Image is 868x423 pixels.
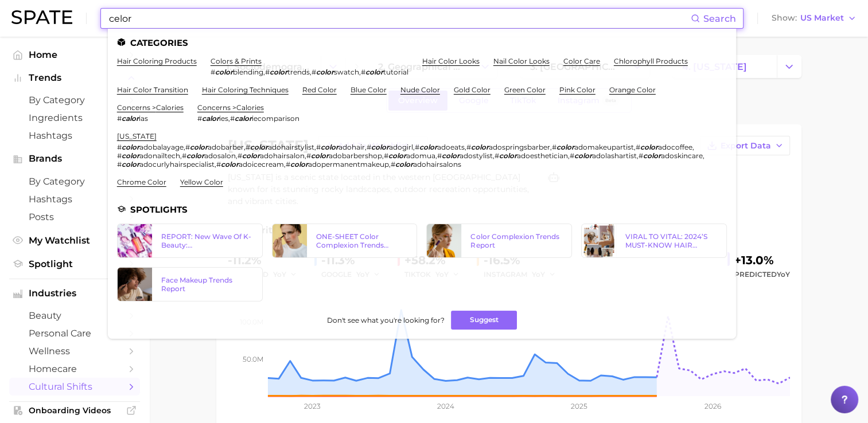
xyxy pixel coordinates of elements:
[389,143,413,151] span: adogirl
[117,85,188,94] a: hair color transition
[592,151,637,160] span: adolashartist
[321,143,338,151] em: color
[9,342,140,360] a: wellness
[230,114,235,123] span: #
[252,114,299,123] span: iecomparison
[9,255,140,273] a: Spotlight
[556,143,574,151] em: color
[388,151,406,160] em: color
[290,160,308,169] em: color
[334,68,359,76] span: swatch
[769,11,859,26] button: ShowUS Market
[29,381,120,392] span: cultural shifts
[287,68,310,76] span: trends
[371,143,389,151] em: color
[316,68,334,76] em: color
[219,114,228,123] span: ies
[197,114,299,123] div: ,
[365,68,383,76] em: color
[9,127,140,144] a: Hashtags
[415,143,419,151] span: #
[122,160,139,169] em: color
[383,68,408,76] span: tutorial
[186,151,204,160] em: color
[574,143,634,151] span: adomakeupartist
[117,224,263,258] a: REPORT: New Wave Of K-Beauty: [GEOGRAPHIC_DATA]’s Trending Innovations In Skincare & Color Cosmetics
[639,151,643,160] span: #
[202,85,289,94] a: hair coloring techniques
[29,363,120,374] span: homecare
[139,160,215,169] span: adocurlyhairspecialist
[117,160,122,169] span: #
[268,143,314,151] span: adohairstylist
[239,160,284,169] span: adoicecream
[117,143,713,169] div: , , , , , , , , , , , , , , , , , , , , ,
[9,69,140,87] button: Trends
[29,176,120,187] span: by Category
[204,151,236,160] span: adosalon
[29,194,120,205] span: Hashtags
[202,114,219,123] em: calor
[800,15,844,21] span: US Market
[9,173,140,190] a: by Category
[9,307,140,324] a: beauty
[559,85,595,94] a: pink color
[777,55,801,78] button: Change Category
[185,143,190,151] span: #
[9,324,140,342] a: personal care
[437,143,465,151] span: adoeats
[29,258,120,269] span: Spotlight
[552,143,556,151] span: #
[122,114,139,123] em: calor
[406,151,435,160] span: adomua
[384,151,388,160] span: #
[29,346,120,357] span: wellness
[211,57,262,65] a: colors & prints
[242,151,260,160] em: color
[139,114,148,123] span: ias
[180,178,223,186] a: yellow color
[9,402,140,419] a: Onboarding Videos
[721,141,771,151] span: Export Data
[422,57,480,65] a: hair color looks
[413,160,461,169] span: adohairsalons
[704,402,721,410] tspan: 2026
[454,85,491,94] a: gold color
[636,143,640,151] span: #
[312,68,316,76] span: #
[122,143,139,151] em: color
[609,85,656,94] a: orange color
[190,143,208,151] em: color
[29,49,120,60] span: Home
[117,103,184,112] a: concerns >calories
[29,154,120,164] span: Brands
[614,57,688,65] a: chlorophyll products
[570,151,574,160] span: #
[182,151,186,160] span: #
[29,288,120,299] span: Industries
[395,160,413,169] em: color
[419,143,437,151] em: color
[437,402,454,410] tspan: 2024
[29,235,120,246] span: My Watchlist
[215,68,233,76] em: color
[437,151,442,160] span: #
[29,112,120,123] span: Ingredients
[470,232,562,249] div: Color Complexion Trends Report
[643,151,661,160] em: color
[451,311,517,330] button: Suggest
[117,205,727,214] li: Spotlights
[117,178,166,186] a: chrome color
[9,360,140,378] a: homecare
[9,190,140,208] a: Hashtags
[208,143,244,151] span: adobarber
[574,151,592,160] em: color
[571,402,587,410] tspan: 2025
[238,151,242,160] span: #
[117,151,122,160] span: #
[29,211,120,222] span: Posts
[108,9,691,28] input: Search here for a brand, industry, or ingredient
[139,143,184,151] span: adobalayage
[563,57,600,65] a: color care
[29,328,120,339] span: personal care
